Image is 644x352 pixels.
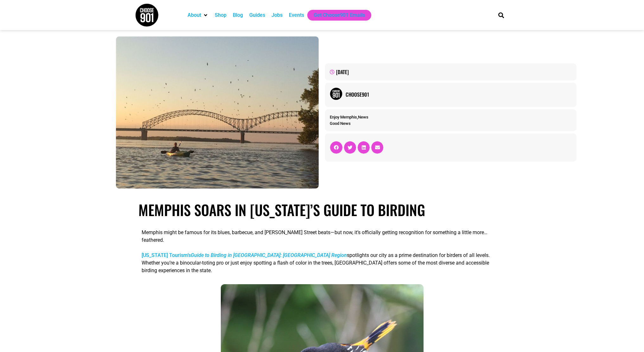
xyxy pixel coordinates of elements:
a: Blog [233,11,243,19]
a: Good News [330,121,351,126]
p: spotlights our city as a prime destination for birders of all levels. Whether you’re a binocular-... [142,252,503,274]
a: Guides [249,11,265,19]
p: Memphis might be famous for its blues, barbecue, and [PERSON_NAME] Street beats—but now, it’s off... [142,229,503,244]
em: Guide to Birding in [GEOGRAPHIC_DATA]: [GEOGRAPHIC_DATA] Region [191,252,347,258]
nav: Main nav [184,10,487,21]
div: Share on facebook [330,141,342,153]
a: Jobs [271,11,283,19]
div: Share on linkedin [358,141,370,153]
div: Search [496,10,506,20]
a: Get Choose901 Emails [314,11,365,19]
a: Enjoy Memphis [330,115,357,119]
div: Share on twitter [344,141,356,153]
a: Events [289,11,304,19]
time: [DATE] [336,68,349,76]
img: A person kayaking on the Memphis river at sunset with a large arched bridge in the background and... [116,36,319,189]
a: [US_STATE] Tourism’sGuide to Birding in [GEOGRAPHIC_DATA]: [GEOGRAPHIC_DATA] Region [142,252,347,258]
span: , [330,115,368,119]
a: About [188,11,201,19]
a: Shop [215,11,226,19]
a: Choose901 [346,91,571,98]
h1: Memphis Soars in [US_STATE]’s Guide to Birding [138,201,506,218]
div: Share on email [371,141,383,153]
div: About [184,10,212,21]
a: News [358,115,368,119]
img: Picture of Choose901 [330,87,342,100]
